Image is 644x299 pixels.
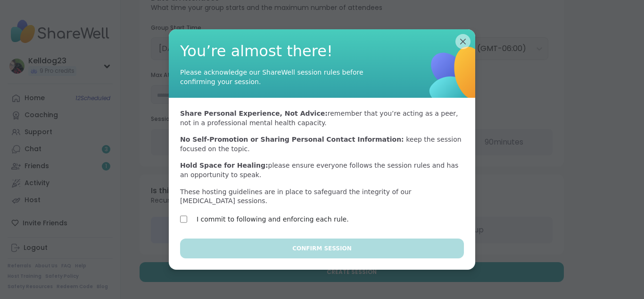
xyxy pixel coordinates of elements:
b: Share Personal Experience, Not Advice: [180,110,328,117]
img: ShareWell Logomark [394,13,522,141]
button: Confirm Session [180,239,464,258]
span: Confirm Session [292,244,351,253]
b: No Self-Promotion or Sharing Personal Contact Information: [180,136,404,143]
label: I commit to following and enforcing each rule. [197,214,349,225]
div: Please acknowledge our ShareWell session rules before confirming your session. [180,68,369,86]
p: keep the session focused on the topic. [180,135,464,154]
p: These hosting guidelines are in place to safeguard the integrity of our [MEDICAL_DATA] sessions. [180,188,464,206]
p: remember that you’re acting as a peer, not in a professional mental health capacity. [180,109,464,128]
span: You’re almost there! [180,41,464,62]
p: please ensure everyone follows the session rules and has an opportunity to speak. [180,161,464,179]
b: Hold Space for Healing: [180,162,268,169]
